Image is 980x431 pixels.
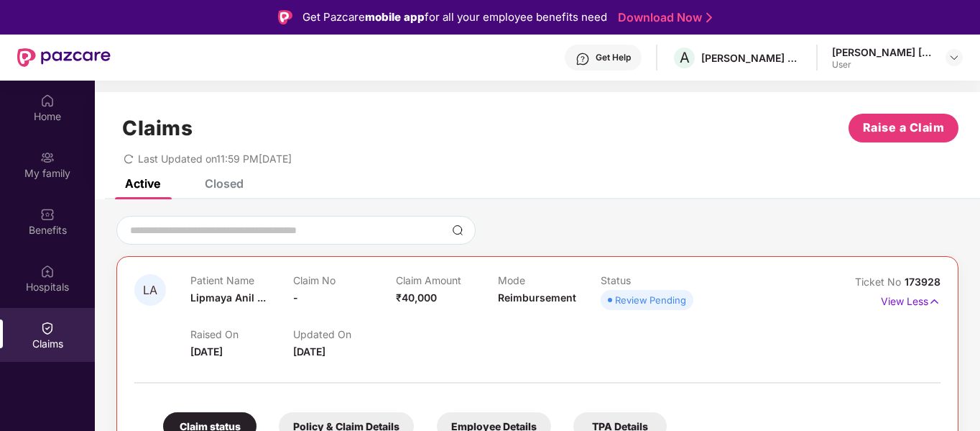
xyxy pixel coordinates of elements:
span: [DATE] [293,345,325,358]
strong: mobile app [365,10,425,24]
span: A [680,49,690,66]
img: svg+xml;base64,PHN2ZyBpZD0iU2VhcmNoLTMyeDMyIiB4bWxucz0iaHR0cDovL3d3dy53My5vcmcvMjAwMC9zdmciIHdpZH... [452,224,463,236]
img: Stroke [706,10,712,25]
p: Patient Name [190,274,293,286]
p: Raised On [190,328,293,340]
span: Lipmaya Anil ... [190,291,266,304]
div: Get Pazcare for all your employee benefits need [302,9,607,26]
span: Raise a Claim [863,119,945,137]
h1: Claims [122,116,193,140]
div: Review Pending [615,293,686,307]
div: [PERSON_NAME] FRAGRANCES AND FLAVORS PRIVATE LIMITED [701,51,802,65]
img: svg+xml;base64,PHN2ZyBpZD0iSG9tZSIgeG1sbnM9Imh0dHA6Ly93d3cudzMub3JnLzIwMDAvc3ZnIiB3aWR0aD0iMjAiIG... [40,94,55,108]
img: svg+xml;base64,PHN2ZyB4bWxucz0iaHR0cDovL3d3dy53My5vcmcvMjAwMC9zdmciIHdpZHRoPSIxNyIgaGVpZ2h0PSIxNy... [928,294,940,309]
div: Active [125,176,160,191]
span: redo [124,153,134,165]
div: Closed [205,176,244,191]
a: Download Now [618,10,708,25]
img: svg+xml;base64,PHN2ZyBpZD0iSG9zcGl0YWxzIiB4bWxucz0iaHR0cDovL3d3dy53My5vcmcvMjAwMC9zdmciIHdpZHRoPS... [40,264,55,278]
span: Last Updated on 11:59 PM[DATE] [138,153,292,165]
button: Raise a Claim [849,114,958,142]
span: [DATE] [190,345,223,358]
img: Logo [278,10,292,24]
img: svg+xml;base64,PHN2ZyB3aWR0aD0iMjAiIGhlaWdodD0iMjAiIHZpZXdCb3g9IjAgMCAyMCAyMCIgZmlsbD0ibm9uZSIgeG... [40,150,55,165]
img: svg+xml;base64,PHN2ZyBpZD0iRHJvcGRvd24tMzJ4MzIiIHhtbG5zPSJodHRwOi8vd3d3LnczLm9yZy8yMDAwL3N2ZyIgd2... [948,52,960,63]
img: New Pazcare Logo [17,48,111,67]
span: LA [143,284,157,296]
div: User [832,59,933,71]
p: Claim No [293,274,396,286]
span: Ticket No [855,276,905,288]
p: Claim Amount [396,274,499,286]
span: ₹40,000 [396,291,437,304]
div: [PERSON_NAME] [PERSON_NAME] [832,45,933,59]
p: View Less [881,290,940,309]
span: 173928 [905,276,940,288]
div: Get Help [596,52,631,63]
p: Mode [498,274,601,286]
span: Reimbursement [498,291,576,304]
p: Status [601,274,703,286]
span: - [293,291,298,304]
p: Updated On [293,328,396,340]
img: svg+xml;base64,PHN2ZyBpZD0iSGVscC0zMngzMiIgeG1sbnM9Imh0dHA6Ly93d3cudzMub3JnLzIwMDAvc3ZnIiB3aWR0aD... [575,52,590,66]
img: svg+xml;base64,PHN2ZyBpZD0iQmVuZWZpdHMiIHhtbG5zPSJodHRwOi8vd3d3LnczLm9yZy8yMDAwL3N2ZyIgd2lkdGg9Ij... [40,207,55,222]
img: svg+xml;base64,PHN2ZyBpZD0iQ2xhaW0iIHhtbG5zPSJodHRwOi8vd3d3LnczLm9yZy8yMDAwL3N2ZyIgd2lkdGg9IjIwIi... [40,321,55,335]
